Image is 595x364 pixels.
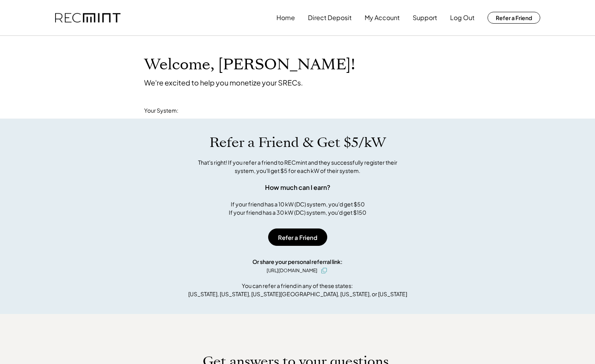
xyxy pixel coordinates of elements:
button: Refer a Friend [487,12,540,24]
div: We're excited to help you monetize your SRECs. [144,78,303,87]
button: Refer a Friend [268,228,327,246]
div: How much can I earn? [265,183,330,192]
button: Direct Deposit [308,10,352,26]
h1: Refer a Friend & Get $5/kW [209,134,386,151]
button: click to copy [319,266,329,275]
button: Log Out [450,10,475,26]
img: recmint-logotype%403x.png [55,13,120,23]
h1: Welcome, [PERSON_NAME]! [144,56,355,74]
button: Home [276,10,295,26]
div: Or share your personal referral link: [252,258,343,266]
div: That's right! If you refer a friend to RECmint and they successfully register their system, you'l... [189,158,406,175]
button: Support [413,10,437,26]
div: You can refer a friend in any of these states: [US_STATE], [US_STATE], [US_STATE][GEOGRAPHIC_DATA... [188,282,407,298]
div: Your System: [144,107,178,115]
button: My Account [365,10,400,26]
div: [URL][DOMAIN_NAME] [267,267,317,274]
div: If your friend has a 10 kW (DC) system, you'd get $50 If your friend has a 30 kW (DC) system, you... [229,200,366,217]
